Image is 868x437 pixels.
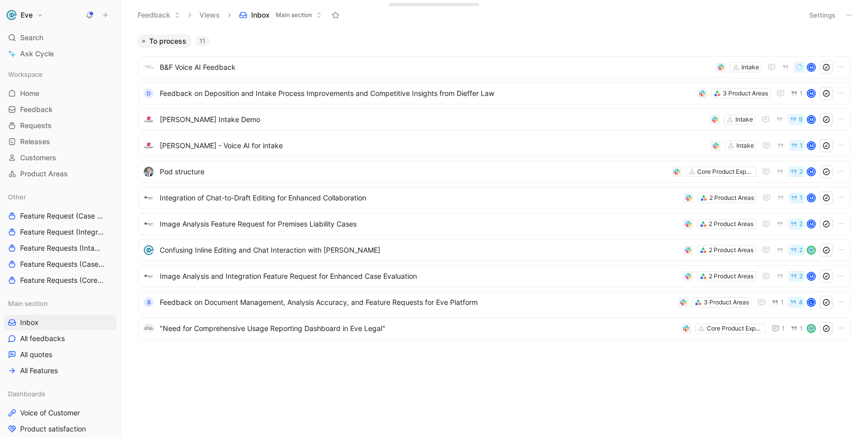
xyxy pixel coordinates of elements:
div: 2 Product Areas [709,271,753,281]
a: DFeedback on Deposition and Intake Process Improvements and Competitive Insights from Dieffer Law... [138,82,850,104]
div: Workspace [4,67,117,82]
div: To process11 [133,34,855,343]
button: 2 [788,245,805,256]
span: Feature Requests (Case Intelligence) [20,259,105,269]
span: Pod structure [160,166,668,178]
div: B [144,297,154,307]
div: M [808,273,815,280]
div: Core Product Experience [707,323,763,334]
a: Home [4,86,117,101]
span: Customers [20,153,56,163]
button: 1 [789,140,805,151]
button: 4 [788,297,805,308]
a: Feature Requests (Core Product) [4,273,117,288]
div: Other [4,189,117,204]
div: Core Product Experience [697,167,753,177]
a: logo[PERSON_NAME] - Voice AI for intakeIntake1M [138,135,850,157]
span: 1 [782,325,785,332]
span: 1 [800,90,803,96]
div: M [808,142,815,149]
img: logo [144,323,154,334]
a: All Features [4,363,117,378]
a: logo"Need for Comprehensive Usage Reporting Dashboard in Eve Legal"Core Product Experience11avatar [138,317,850,340]
a: Product satisfaction [4,421,117,436]
span: All Features [20,366,58,376]
a: logoIntegration of Chat-to-Draft Editing for Enhanced Collaboration2 Product Areas1M [138,187,850,209]
img: logo [144,167,154,177]
a: logoImage Analysis and Integration Feature Request for Enhanced Case Evaluation2 Product Areas2M [138,265,850,287]
a: All feedbacks [4,331,117,346]
span: [PERSON_NAME] Intake Demo [160,114,706,126]
img: logo [144,62,154,72]
a: BFeedback on Document Management, Analysis Accuracy, and Feature Requests for Eve Platform3 Produ... [138,291,850,313]
a: All quotes [4,347,117,362]
img: logo [144,141,154,151]
div: OtherFeature Request (Case Work)Feature Request (Integrations)Feature Requests (Intake)Feature Re... [4,189,117,288]
a: Feature Requests (Case Intelligence) [4,257,117,272]
span: Requests [20,121,52,131]
img: logo [144,219,154,229]
span: Image Analysis Feature Request for Premises Liability Cases [160,218,679,230]
span: 1 [800,195,803,201]
div: M [808,90,815,97]
div: M [808,194,815,201]
button: Views [195,8,225,23]
div: D [144,88,154,98]
span: Inbox [251,10,270,20]
span: Main section [8,298,48,308]
a: Releases [4,134,117,149]
span: 2 [799,221,803,227]
span: Integration of Chat-to-Draft Editing for Enhanced Collaboration [160,192,680,204]
div: M [808,116,815,123]
button: 1 [789,88,805,99]
span: Feature Request (Integrations) [20,227,104,237]
span: Feedback [20,104,53,115]
a: Ask Cycle [4,46,117,61]
span: Main section [276,10,312,20]
span: All feedbacks [20,334,65,344]
span: 2 [799,247,803,253]
a: Feature Request (Integrations) [4,225,117,240]
span: Feature Requests (Intake) [20,243,103,253]
div: Intake [735,115,753,125]
span: 1 [800,143,803,149]
button: 9 [788,114,805,125]
img: logo [144,115,154,125]
span: Image Analysis and Integration Feature Request for Enhanced Case Evaluation [160,270,679,282]
span: 2 [799,169,803,175]
a: logoPod structureCore Product Experience2M [138,161,850,183]
a: logoImage Analysis Feature Request for Premises Liability Cases2 Product Areas2M [138,213,850,235]
span: All quotes [20,350,52,360]
div: M [808,168,815,175]
a: Feedback [4,102,117,117]
span: Confusing Inline Editing and Chat Interaction with [PERSON_NAME] [160,244,679,256]
span: 1 [800,325,803,332]
span: Other [8,192,26,202]
span: Feedback on Deposition and Intake Process Improvements and Competitive Insights from Dieffer Law [160,87,693,99]
a: Customers [4,150,117,165]
div: 2 Product Areas [709,219,753,229]
span: To process [149,36,186,46]
span: Inbox [20,317,39,327]
span: 4 [799,299,803,305]
a: logoConfusing Inline Editing and Chat Interaction with [PERSON_NAME]2 Product Areas2avatar [138,239,850,261]
div: Main section [4,296,117,311]
img: avatar [808,325,815,332]
span: 1 [781,299,784,305]
div: L [808,299,815,306]
a: Feature Requests (Intake) [4,241,117,256]
button: To process [137,34,191,48]
button: 1 [770,297,786,308]
div: 2 Product Areas [709,193,754,203]
div: 3 Product Areas [704,297,749,307]
button: Feedback [133,8,185,23]
div: Intake [736,141,754,151]
img: Eve [7,10,17,20]
span: 9 [799,117,803,123]
div: M [808,221,815,228]
button: 1 [789,192,805,203]
img: logo [144,245,154,255]
span: Workspace [8,69,43,79]
span: [PERSON_NAME] - Voice AI for intake [160,140,707,152]
span: Dashboards [8,389,45,399]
